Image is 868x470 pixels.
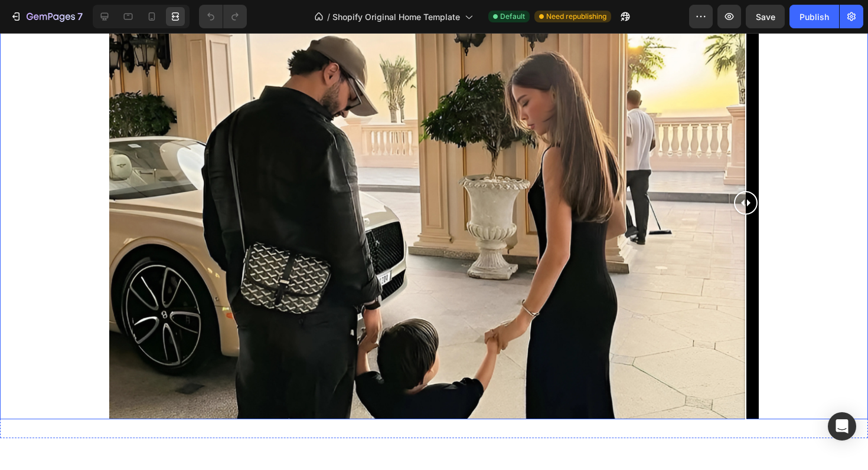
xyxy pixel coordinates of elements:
div: Publish [800,11,829,23]
span: Save [756,12,775,22]
p: 7 [77,9,83,24]
div: Undo/Redo [199,5,247,28]
span: Shopify Original Home Template [332,11,460,23]
button: Publish [789,5,839,28]
span: / [327,11,330,23]
span: Default [500,11,525,22]
span: Need republishing [546,11,606,22]
div: Open Intercom Messenger [828,412,856,441]
button: Save [746,5,785,28]
button: 7 [5,5,88,28]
